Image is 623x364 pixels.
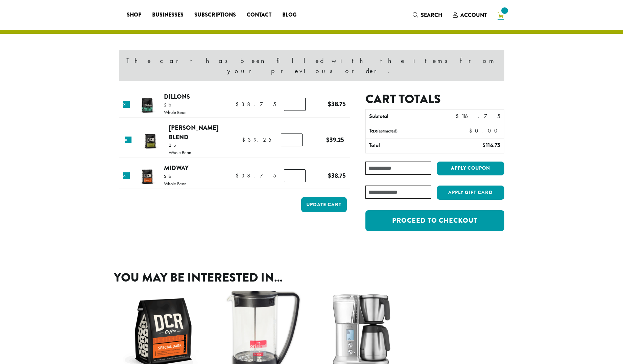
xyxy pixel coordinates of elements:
[136,94,158,116] img: Dillons
[328,99,346,108] bdi: 38.75
[242,136,248,143] span: $
[169,150,191,155] p: Whole Bean
[460,11,487,19] span: Account
[242,136,271,143] bdi: 39.25
[139,129,161,151] img: Howie's Blend
[121,9,147,20] a: Shop
[164,102,187,107] p: 2 lb
[284,169,306,182] input: Product quantity
[366,124,463,138] th: Tax
[328,171,331,180] span: $
[377,128,398,134] small: (estimated)
[365,210,504,231] a: Proceed to checkout
[247,11,271,19] span: Contact
[123,101,130,108] a: Remove this item
[365,92,504,106] h2: Cart totals
[236,172,276,179] bdi: 38.75
[114,270,509,285] h2: You may be interested in…
[164,92,190,101] a: Dillons
[482,142,500,149] bdi: 116.75
[194,11,236,19] span: Subscriptions
[326,135,330,144] span: $
[119,50,504,81] div: The cart has been filled with the items from your previous order.
[164,174,187,178] p: 2 lb
[456,113,500,120] bdi: 116.75
[136,165,158,187] img: Midway
[366,139,449,153] th: Total
[127,11,141,19] span: Shop
[164,181,187,186] p: Whole Bean
[328,99,331,108] span: $
[469,127,475,134] span: $
[169,123,219,142] a: [PERSON_NAME] Blend
[236,172,241,179] span: $
[437,186,504,200] button: Apply Gift Card
[236,101,241,108] span: $
[301,197,347,212] button: Update cart
[469,127,501,134] bdi: 0.00
[482,142,485,149] span: $
[421,11,442,19] span: Search
[407,9,448,21] a: Search
[328,171,346,180] bdi: 38.75
[164,163,189,172] a: Midway
[164,110,187,115] p: Whole Bean
[125,137,131,143] a: Remove this item
[281,134,303,146] input: Product quantity
[169,143,191,147] p: 2 lb
[123,172,130,179] a: Remove this item
[236,101,276,108] bdi: 38.75
[456,113,461,120] span: $
[282,11,296,19] span: Blog
[366,110,449,124] th: Subtotal
[152,11,184,19] span: Businesses
[326,135,344,144] bdi: 39.25
[284,98,306,111] input: Product quantity
[437,162,504,175] button: Apply coupon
